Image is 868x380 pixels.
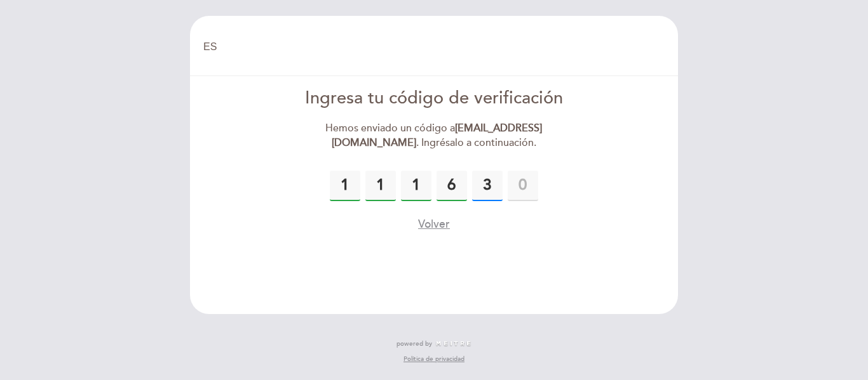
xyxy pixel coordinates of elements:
[418,216,450,232] button: Volver
[332,122,543,149] strong: [EMAIL_ADDRESS][DOMAIN_NAME]
[365,171,396,201] input: 0
[435,341,471,347] img: MEITRE
[472,171,503,201] input: 0
[288,86,580,111] div: Ingresa tu código de verificación
[508,171,538,201] input: 0
[397,339,432,348] span: powered by
[437,171,467,201] input: 0
[288,121,580,150] div: Hemos enviado un código a . Ingrésalo a continuación.
[401,171,431,201] input: 0
[403,355,465,364] a: Política de privacidad
[397,339,471,348] a: powered by
[330,171,360,201] input: 0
